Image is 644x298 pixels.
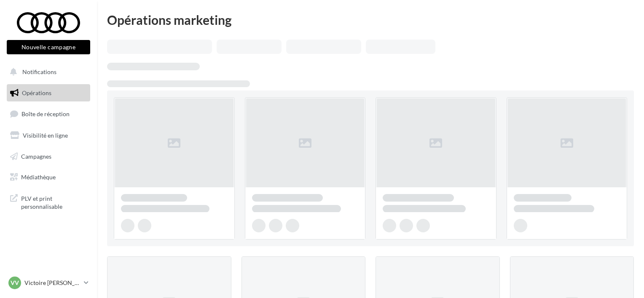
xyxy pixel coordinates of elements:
[5,189,92,214] a: PLV et print personnalisable
[7,40,90,54] button: Nouvelle campagne
[7,275,90,291] a: VV Victoire [PERSON_NAME]
[5,127,92,144] a: Visibilité en ligne
[21,193,87,211] span: PLV et print personnalisable
[22,89,51,96] span: Opérations
[5,168,92,186] a: Médiathèque
[23,132,68,139] span: Visibilité en ligne
[21,110,70,117] span: Boîte de réception
[107,13,634,26] div: Opérations marketing
[22,68,56,75] span: Notifications
[5,148,92,165] a: Campagnes
[21,152,51,160] span: Campagnes
[5,105,92,123] a: Boîte de réception
[24,279,80,287] p: Victoire [PERSON_NAME]
[5,63,89,81] button: Notifications
[11,279,19,287] span: VV
[21,173,56,181] span: Médiathèque
[5,84,92,102] a: Opérations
